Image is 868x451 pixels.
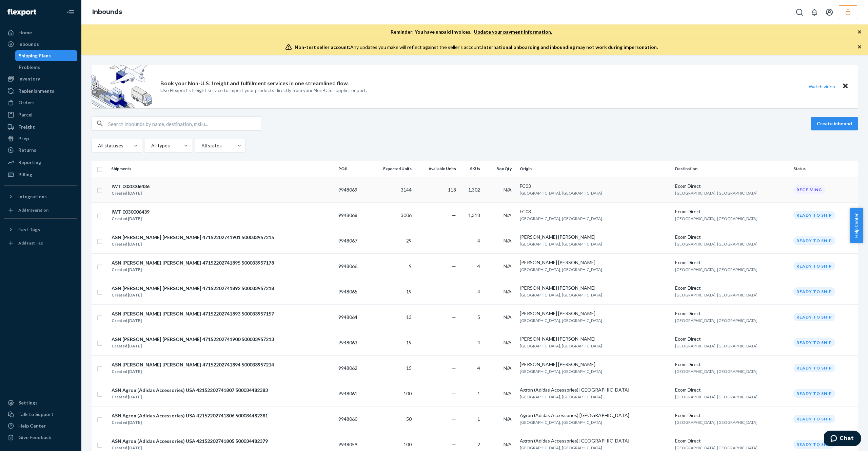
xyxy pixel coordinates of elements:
div: Ready to ship [793,415,835,423]
div: Prep [18,135,29,142]
span: 4 [477,263,480,269]
span: 1,302 [468,187,480,193]
div: Ready to ship [793,287,835,296]
div: Inbounds [18,41,39,48]
td: 9948060 [336,406,369,432]
div: Agron (Adidas Accessories) [GEOGRAPHIC_DATA] [520,412,669,419]
span: — [452,289,456,294]
div: Ready to ship [793,236,835,245]
span: N/A [504,187,512,193]
div: Add Integration [18,207,48,213]
div: Ecom Direct [675,386,788,393]
td: 9948065 [336,279,369,304]
div: Created [DATE] [112,292,274,299]
span: — [452,212,456,218]
span: — [452,263,456,269]
span: [GEOGRAPHIC_DATA], [GEOGRAPHIC_DATA] [675,445,757,450]
span: 4 [477,238,480,243]
input: All types [151,142,151,149]
span: 4 [477,289,480,294]
a: Shipping Plans [15,50,78,61]
div: Give Feedback [18,434,51,441]
span: 1,318 [468,212,480,218]
span: [GEOGRAPHIC_DATA], [GEOGRAPHIC_DATA] [675,343,757,348]
input: Search inbounds by name, destination, msku... [108,117,261,130]
a: Inbounds [4,39,77,50]
div: Created [DATE] [112,266,274,273]
button: Create inbound [811,117,858,130]
div: Integrations [18,193,47,200]
span: — [452,365,456,371]
div: ASN Agron (Adidas Accessories) USA 42152202741807 500034482383 [112,387,268,394]
span: 1 [477,391,480,396]
div: ASN [PERSON_NAME] [PERSON_NAME] 47152202741895 500033957178 [112,259,274,266]
div: Agron (Adidas Accessories) [GEOGRAPHIC_DATA] [520,437,669,444]
th: Origin [517,161,672,177]
button: Open notifications [808,5,821,19]
span: 4 [477,365,480,371]
div: Home [18,29,32,36]
span: 3006 [401,212,412,218]
div: Ready to ship [793,338,835,347]
input: All statuses [97,142,98,149]
span: 19 [406,289,412,294]
span: 50 [406,416,412,422]
div: Agron (Adidas Accessories) [GEOGRAPHIC_DATA] [520,386,669,393]
a: Parcel [4,109,77,120]
span: 1 [477,416,480,422]
div: Created [DATE] [112,368,274,375]
div: Inventory [18,75,40,82]
a: Inventory [4,73,77,84]
span: [GEOGRAPHIC_DATA], [GEOGRAPHIC_DATA] [520,191,602,196]
div: ASN [PERSON_NAME] [PERSON_NAME] 47152202741893 500033957157 [112,310,274,317]
td: 9948063 [336,330,369,355]
span: Help Center [850,208,863,243]
div: Ecom Direct [675,336,788,342]
span: 4 [477,340,480,345]
a: Billing [4,169,77,180]
span: [GEOGRAPHIC_DATA], [GEOGRAPHIC_DATA] [675,369,757,374]
td: 9948064 [336,304,369,330]
div: IWT 0030006439 [112,209,150,215]
td: 9948062 [336,355,369,381]
span: 100 [403,441,412,447]
span: N/A [504,263,512,269]
button: Fast Tags [4,224,77,235]
div: Add Fast Tag [18,240,43,246]
div: Created [DATE] [112,317,274,324]
span: 5 [477,314,480,320]
th: Destination [672,161,791,177]
div: ASN [PERSON_NAME] [PERSON_NAME] 47152202741901 500033957215 [112,234,274,241]
div: Ecom Direct [675,310,788,317]
div: Ready to ship [793,389,835,398]
button: Close Navigation [64,5,77,19]
span: [GEOGRAPHIC_DATA], [GEOGRAPHIC_DATA] [520,292,602,297]
div: FC03 [520,208,669,215]
th: Box Qty [486,161,517,177]
span: [GEOGRAPHIC_DATA], [GEOGRAPHIC_DATA] [675,191,757,196]
span: [GEOGRAPHIC_DATA], [GEOGRAPHIC_DATA] [520,420,602,425]
ol: breadcrumbs [87,2,127,22]
button: Watch video [804,82,840,91]
div: Talk to Support [18,411,54,418]
div: [PERSON_NAME] [PERSON_NAME] [520,310,669,317]
th: Available Units [414,161,459,177]
a: Home [4,27,77,38]
span: [GEOGRAPHIC_DATA], [GEOGRAPHIC_DATA] [520,343,602,348]
div: [PERSON_NAME] [PERSON_NAME] [520,336,669,342]
div: Ecom Direct [675,183,788,190]
div: Ecom Direct [675,361,788,368]
div: Created [DATE] [112,190,150,197]
span: N/A [504,212,512,218]
span: N/A [504,314,512,320]
button: Give Feedback [4,432,77,443]
a: Settings [4,397,77,408]
div: ASN Agron (Adidas Accessories) USA 42152202741805 500034482379 [112,438,268,445]
div: [PERSON_NAME] [PERSON_NAME] [520,259,669,266]
th: Status [791,161,858,177]
th: PO# [336,161,369,177]
td: 9948066 [336,253,369,279]
a: Problems [15,62,78,73]
button: Open account menu [823,5,836,19]
div: Ecom Direct [675,437,788,444]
